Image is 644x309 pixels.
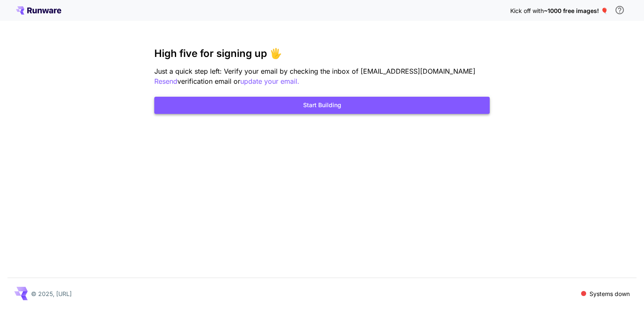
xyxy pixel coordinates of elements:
[154,97,490,114] button: Start Building
[154,67,475,75] span: Just a quick step left: Verify your email by checking the inbox of [EMAIL_ADDRESS][DOMAIN_NAME]
[154,76,177,87] button: Resend
[611,2,628,18] button: In order to qualify for free credit, you need to sign up with a business email address and click ...
[154,48,490,59] h3: High five for signing up 🖐️
[544,7,608,14] span: ~1000 free images! 🎈
[177,77,240,85] span: verification email or
[31,289,72,298] p: © 2025, [URL]
[510,7,544,14] span: Kick off with
[240,76,299,87] button: update your email.
[589,289,630,298] p: Systems down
